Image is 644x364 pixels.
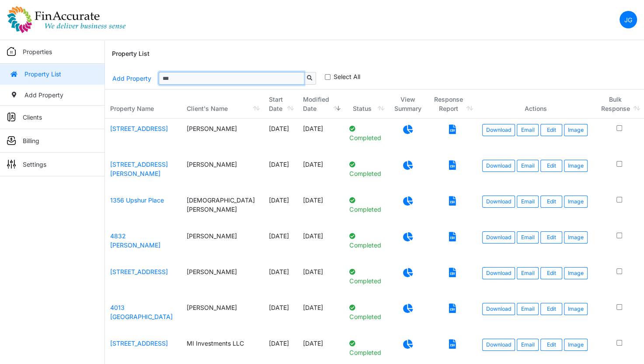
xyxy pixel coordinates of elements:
button: Image [564,124,588,136]
td: [PERSON_NAME] [181,298,264,333]
button: Email [517,160,539,172]
button: Image [564,160,588,172]
button: Email [517,267,539,279]
button: Email [517,231,539,244]
a: JG [620,11,637,28]
button: Image [564,196,588,208]
td: [PERSON_NAME] [181,226,264,262]
p: Completed [349,231,383,250]
td: [PERSON_NAME] [181,155,264,190]
button: Email [517,303,539,315]
p: Completed [349,196,383,214]
td: [PERSON_NAME] [181,119,264,155]
img: sidemenu_properties.png [7,47,16,56]
td: [DATE] [298,262,345,298]
a: Download [482,339,515,351]
img: sidemenu_billing.png [7,136,16,145]
td: [DATE] [298,190,345,226]
p: Completed [349,303,383,321]
p: Clients [23,113,42,122]
th: Client's Name: activate to sort column ascending [181,89,264,119]
td: [DATE] [298,226,345,262]
h6: Property List [112,50,150,58]
a: Edit [540,160,562,172]
td: [DATE] [298,119,345,155]
p: Properties [23,47,52,56]
p: Billing [23,136,39,145]
th: Modified Date: activate to sort column ascending [298,89,345,119]
th: Response Report: activate to sort column ascending [428,89,477,119]
img: spp logo [7,6,126,34]
label: Select All [334,72,360,81]
p: Settings [23,160,46,169]
a: Edit [540,231,562,244]
p: JG [624,15,632,24]
td: [DATE] [264,226,297,262]
th: Actions [477,89,595,119]
a: Edit [540,303,562,315]
a: Add Property [112,71,152,86]
a: 4832 [PERSON_NAME] [110,232,160,249]
button: Email [517,196,539,208]
td: [DEMOGRAPHIC_DATA][PERSON_NAME] [181,190,264,226]
a: 1356 Upshur Place [110,196,164,204]
a: Edit [540,196,562,208]
button: Image [564,303,588,315]
a: [STREET_ADDRESS] [110,268,168,275]
th: Property Name: activate to sort column ascending [105,89,181,119]
a: Edit [540,339,562,351]
td: [DATE] [264,262,297,298]
a: [STREET_ADDRESS] [110,125,168,132]
td: [DATE] [264,119,297,155]
p: Completed [349,267,383,285]
img: sidemenu_settings.png [7,160,16,168]
button: Email [517,124,539,136]
button: Image [564,267,588,279]
td: [DATE] [264,190,297,226]
button: Image [564,231,588,244]
a: Edit [540,124,562,136]
a: Download [482,196,515,208]
th: Bulk Response: activate to sort column ascending [595,89,644,119]
a: Download [482,231,515,244]
td: [PERSON_NAME] [181,262,264,298]
a: Download [482,124,515,136]
a: [STREET_ADDRESS][PERSON_NAME] [110,161,168,177]
a: Download [482,303,515,315]
a: 4013 [GEOGRAPHIC_DATA] [110,304,173,320]
button: Image [564,339,588,351]
a: Download [482,160,515,172]
img: sidemenu_client.png [7,113,16,121]
td: [DATE] [298,155,345,190]
td: [DATE] [298,298,345,333]
p: Completed [349,124,383,142]
p: Completed [349,160,383,178]
th: View Summary [388,89,428,119]
td: [DATE] [264,155,297,190]
a: [STREET_ADDRESS] [110,340,168,347]
a: Edit [540,267,562,279]
td: [DATE] [264,298,297,333]
th: Start Date: activate to sort column ascending [264,89,297,119]
input: Sizing example input [159,72,304,84]
th: Status: activate to sort column ascending [344,89,388,119]
button: Email [517,339,539,351]
a: Download [482,267,515,279]
p: Completed [349,339,383,357]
